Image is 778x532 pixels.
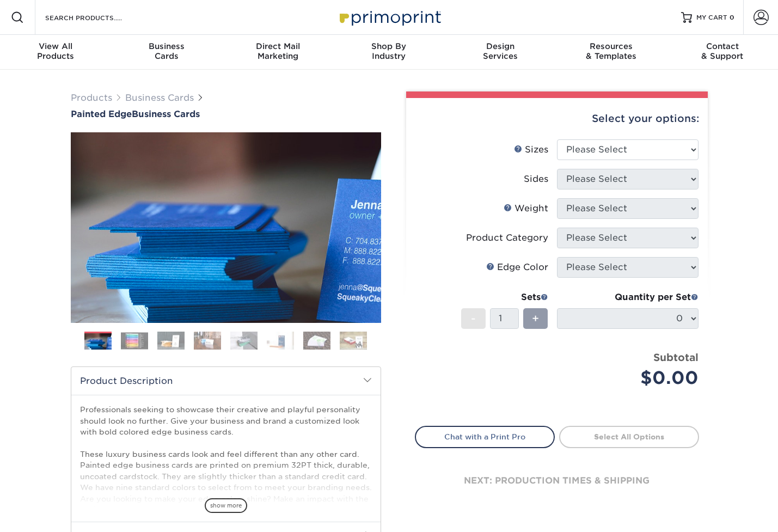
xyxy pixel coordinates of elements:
[667,41,778,51] span: Contact
[84,328,112,355] img: Business Cards 01
[559,426,699,448] a: Select All Options
[222,41,333,61] div: Marketing
[44,11,150,24] input: SEARCH PRODUCTS.....
[71,109,132,119] span: Painted Edge
[415,448,699,513] div: next: production times & shipping
[486,261,548,274] div: Edge Color
[667,35,778,70] a: Contact& Support
[556,35,667,70] a: Resources& Templates
[415,98,699,139] div: Select your options:
[556,41,667,61] div: & Templates
[415,426,555,448] a: Chat with a Print Pro
[445,35,556,70] a: DesignServices
[230,331,258,350] img: Business Cards 05
[71,72,381,383] img: Painted Edge 01
[222,35,333,70] a: Direct MailMarketing
[121,332,148,349] img: Business Cards 02
[111,41,222,61] div: Cards
[335,5,444,29] img: Primoprint
[333,35,444,70] a: Shop ByIndustry
[445,41,556,61] div: Services
[514,143,548,156] div: Sizes
[653,351,699,363] strong: Subtotal
[333,41,444,51] span: Shop By
[111,41,222,51] span: Business
[667,41,778,61] div: & Support
[466,231,548,244] div: Product Category
[565,365,699,391] div: $0.00
[504,202,548,215] div: Weight
[461,291,548,304] div: Sets
[532,310,539,327] span: +
[222,41,333,51] span: Direct Mail
[524,173,548,186] div: Sides
[471,310,476,327] span: -
[340,331,367,350] img: Business Cards 08
[71,109,381,119] a: Painted EdgeBusiness Cards
[445,41,556,51] span: Design
[730,14,734,21] span: 0
[333,41,444,61] div: Industry
[557,291,699,304] div: Quantity per Set
[556,41,667,51] span: Resources
[71,367,381,395] h2: Product Description
[71,109,381,119] h1: Business Cards
[205,498,247,513] span: show more
[303,331,330,350] img: Business Cards 07
[696,13,727,22] span: MY CART
[125,93,194,103] a: Business Cards
[111,35,222,70] a: BusinessCards
[157,331,185,350] img: Business Cards 03
[267,331,294,350] img: Business Cards 06
[71,93,112,103] a: Products
[194,331,221,350] img: Business Cards 04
